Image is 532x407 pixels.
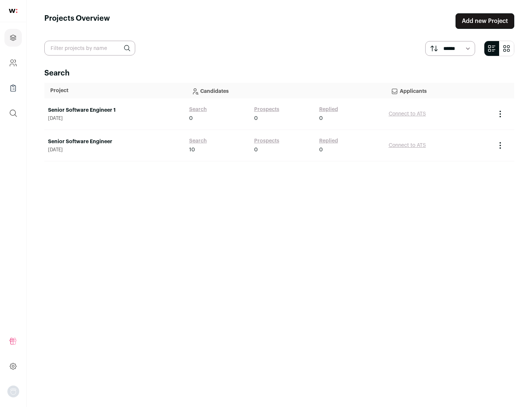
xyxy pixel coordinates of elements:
[7,386,19,397] img: nopic.png
[389,111,426,117] a: Connect to ATS
[389,143,426,148] a: Connect to ATS
[191,83,379,98] p: Candidates
[44,68,514,78] h2: Search
[189,115,193,122] span: 0
[254,146,258,154] span: 0
[254,137,279,145] a: Prospects
[4,29,22,47] a: Projects
[189,146,195,154] span: 10
[496,141,505,150] button: Project Actions
[319,106,338,113] a: Replied
[319,115,323,122] span: 0
[44,41,135,55] input: Filter projects by name
[254,115,258,122] span: 0
[4,54,22,72] a: Company and ATS Settings
[496,110,505,118] button: Project Actions
[50,87,180,94] p: Project
[391,83,486,98] p: Applicants
[9,9,17,13] img: wellfound-shorthand-0d5821cbd27db2630d0214b213865d53afaa358527fdda9d0ea32b1df1b89c2c.svg
[48,138,182,145] a: Senior Software Engineer
[254,106,279,113] a: Prospects
[456,13,514,29] a: Add new Project
[7,386,19,397] button: Open dropdown
[189,106,207,113] a: Search
[48,115,182,121] span: [DATE]
[44,13,110,29] h1: Projects Overview
[189,137,207,145] a: Search
[48,147,182,153] span: [DATE]
[319,137,338,145] a: Replied
[319,146,323,154] span: 0
[4,79,22,97] a: Company Lists
[48,107,182,114] a: Senior Software Engineer 1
